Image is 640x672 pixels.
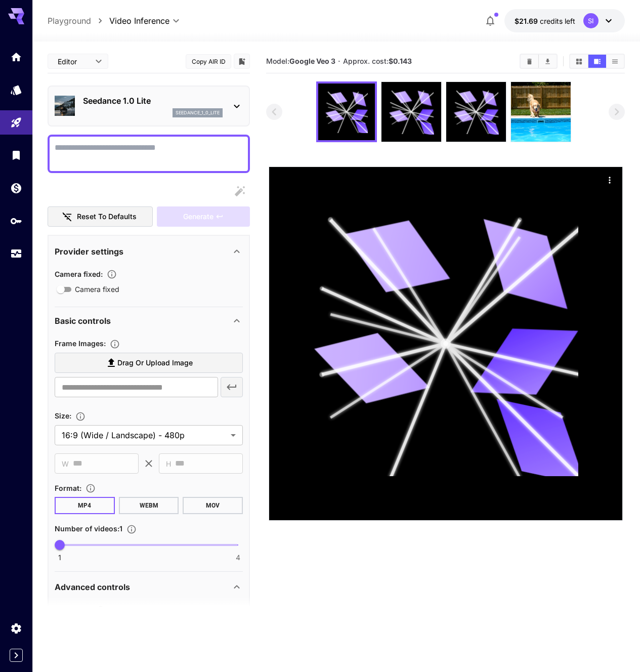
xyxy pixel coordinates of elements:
[237,55,246,67] button: Add to library
[55,309,243,333] div: Basic controls
[75,284,119,295] span: Camera fixed
[10,215,22,227] div: API Keys
[10,649,23,662] button: Expand sidebar
[289,57,335,65] b: Google Veo 3
[10,116,22,129] div: Playground
[176,109,220,116] p: seedance_1_0_lite
[58,553,61,563] span: 1
[55,524,122,533] span: Number of videos : 1
[122,524,141,534] button: Specify how many videos to generate in a single request. Each video generation will be charged se...
[55,575,243,599] div: Advanced controls
[166,458,171,470] span: H
[48,15,91,27] a: Playground
[55,339,106,348] span: Frame Images :
[186,54,231,69] button: Copy AIR ID
[55,484,81,492] span: Format :
[109,15,169,27] span: Video Inference
[10,247,22,260] div: Usage
[515,17,540,25] span: $21.69
[10,83,22,96] div: Models
[236,553,240,563] span: 4
[81,483,100,493] button: Choose the file format for the output video.
[48,206,153,227] button: Reset to defaults
[10,51,22,63] div: Home
[521,55,538,68] button: Clear All
[183,497,243,514] button: MOV
[119,497,179,514] button: WEBM
[511,82,571,142] img: +eVQNoAAAAGSURBVAMAhC8q47EgNDUAAAAASUVORK5CYII=
[583,13,599,28] div: SI
[338,55,340,67] p: ·
[515,16,575,26] div: $21.68669
[48,15,109,27] nav: breadcrumb
[83,95,223,107] p: Seedance 1.0 Lite
[10,622,22,635] div: Settings
[540,17,575,25] span: credits left
[55,581,130,593] p: Advanced controls
[606,55,624,68] button: Show media in list view
[10,149,22,161] div: Library
[55,245,123,258] p: Provider settings
[389,57,412,65] b: $0.143
[520,54,558,69] div: Clear AllDownload All
[62,458,69,470] span: W
[55,497,115,514] button: MP4
[266,57,335,65] span: Model:
[117,357,193,369] span: Drag or upload image
[55,239,243,264] div: Provider settings
[71,411,90,422] button: Adjust the dimensions of the generated image by specifying its width and height in pixels, or sel...
[588,55,606,68] button: Show media in video view
[55,353,243,373] label: Drag or upload image
[62,429,227,441] span: 16:9 (Wide / Landscape) - 480p
[10,182,22,194] div: Wallet
[343,57,412,65] span: Approx. cost:
[58,56,89,67] span: Editor
[570,55,588,68] button: Show media in grid view
[569,54,625,69] div: Show media in grid viewShow media in video viewShow media in list view
[55,411,71,420] span: Size :
[602,172,617,187] div: Actions
[539,55,557,68] button: Download All
[504,9,625,32] button: $21.68669SI
[55,315,111,327] p: Basic controls
[55,91,243,121] div: Seedance 1.0 Liteseedance_1_0_lite
[106,339,124,349] button: Upload frame images.
[55,270,103,278] span: Camera fixed :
